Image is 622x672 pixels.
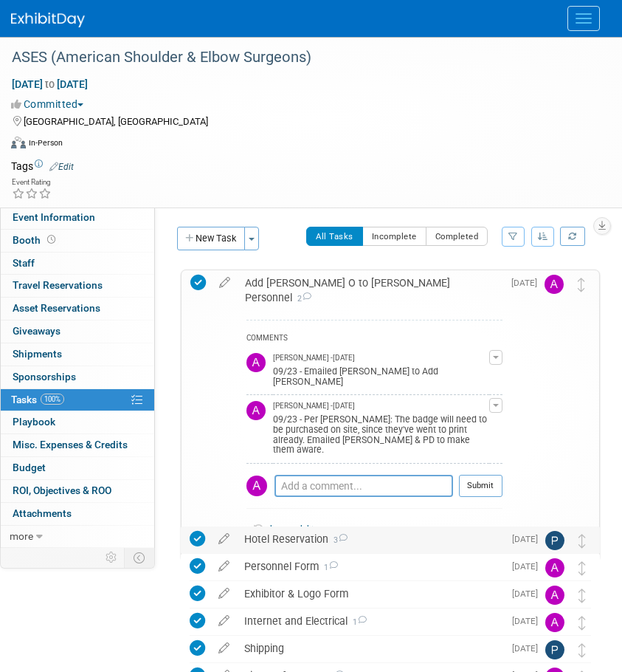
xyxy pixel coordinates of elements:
div: 09/23 - Emailed [PERSON_NAME] to Add [PERSON_NAME] [273,363,489,387]
div: In-Person [28,137,63,148]
div: Hotel Reservation [237,527,503,552]
img: Allison Walsh [246,353,266,372]
span: [DATE] [DATE] [11,78,89,91]
div: 09/23 - Per [PERSON_NAME]: The badge will need to be purchased on site, since they've went to pri... [273,411,489,456]
span: [GEOGRAPHIC_DATA], [GEOGRAPHIC_DATA] [24,116,208,127]
img: ExhibitDay [11,13,85,27]
span: Misc. Expenses & Credits [13,439,128,450]
span: 3 [328,535,348,545]
i: Move task [578,534,586,548]
span: Budget [13,462,46,473]
img: Allison Walsh [545,613,564,632]
img: Allison Walsh [545,275,564,294]
span: Booth not reserved yet [44,234,58,245]
img: Allison Walsh [545,586,564,605]
a: Giveaways [1,320,154,343]
span: Attachments [13,507,72,519]
span: 1 [348,617,367,627]
div: Shipping [237,636,503,661]
i: Move task [578,643,586,657]
span: Staff [13,257,35,269]
span: Shipments [13,348,62,360]
a: edit [212,276,238,289]
button: Committed [11,97,89,112]
a: Budget [1,457,154,479]
a: edit [211,560,237,573]
a: Travel Reservations [1,275,154,297]
span: 2 [292,294,311,304]
a: Attachments [1,503,154,525]
a: edit [211,587,237,600]
i: Move task [578,589,586,603]
button: All Tasks [306,227,363,246]
span: to [43,78,57,90]
span: Booth [13,234,58,246]
div: Internet and Electrical [237,608,503,634]
td: Personalize Event Tab Strip [99,548,125,567]
a: Sponsorships [1,366,154,388]
a: Tasks100% [1,389,154,411]
a: edit [211,532,237,546]
span: Tasks [11,394,64,405]
a: Refresh [560,227,585,246]
a: Booth [1,230,154,252]
div: COMMENTS [246,332,502,347]
a: edit [211,642,237,655]
div: Event Format [11,134,604,157]
a: Misc. Expenses & Credits [1,434,154,456]
img: Allison Walsh [545,558,564,577]
td: Toggle Event Tabs [125,548,155,567]
span: Travel Reservations [13,279,103,291]
span: Sponsorships [13,371,76,383]
i: Move task [578,561,586,575]
button: Incomplete [362,227,426,246]
i: Move task [578,616,586,630]
span: [DATE] [511,278,545,288]
button: Menu [567,6,600,31]
a: Edit [49,162,74,172]
a: ROI, Objectives & ROO [1,480,154,502]
img: Phil S [545,640,564,659]
a: Playbook [1,411,154,433]
span: 1 [319,563,338,572]
img: Allison Walsh [246,401,266,420]
div: ASES (American Shoulder & Elbow Surgeons) [7,44,592,71]
span: Playbook [13,416,55,428]
span: 100% [41,394,64,405]
img: Format-Inperson.png [11,137,26,148]
a: Asset Reservations [1,298,154,320]
span: more [10,530,33,542]
span: [DATE] [512,561,545,572]
span: Event Information [13,211,95,223]
img: Philip D'Adderio [545,531,564,550]
td: Tags [11,159,74,174]
div: Exhibitor & Logo Form [237,581,503,606]
a: Staff [1,253,154,275]
button: Submit [459,475,502,497]
img: Allison Walsh [246,476,267,496]
span: [DATE] [512,589,545,599]
span: Asset Reservations [13,302,100,314]
div: Personnel Form [237,554,503,579]
span: Giveaways [13,325,61,337]
a: Event Information [1,207,154,229]
span: [PERSON_NAME] - [DATE] [273,353,355,363]
a: more [1,526,154,548]
button: Completed [426,227,488,246]
span: [DATE] [512,616,545,626]
a: edit [211,614,237,628]
div: Add [PERSON_NAME] O to [PERSON_NAME] Personnel [238,270,502,311]
i: Move task [578,278,585,292]
a: Shipments [1,343,154,366]
span: [DATE] [512,534,545,544]
button: New Task [177,227,245,250]
span: [DATE] [512,643,545,654]
a: Show task history [265,524,333,535]
span: [PERSON_NAME] - [DATE] [273,401,355,411]
span: ROI, Objectives & ROO [13,484,111,496]
div: Event Rating [12,179,52,186]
